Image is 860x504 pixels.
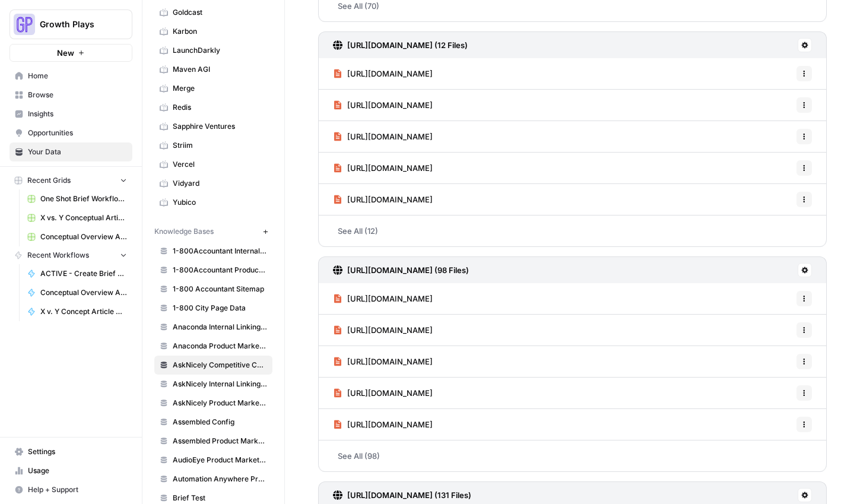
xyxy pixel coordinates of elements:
a: Maven AGI [154,60,272,79]
button: New [9,44,132,62]
span: Goldcast [173,7,267,18]
span: [URL][DOMAIN_NAME] [347,356,433,367]
a: Sapphire Ventures [154,117,272,136]
img: Growth Plays Logo [14,14,35,35]
span: [URL][DOMAIN_NAME] [347,194,433,205]
a: Browse [9,85,132,104]
a: Striim [154,136,272,155]
a: Anaconda Internal Linking KB [154,318,272,337]
a: One Shot Brief Workflow Grid [22,189,132,208]
a: [URL][DOMAIN_NAME] (98 Files) [333,257,469,283]
a: Vidyard [154,174,272,193]
a: 1-800 Accountant Sitemap [154,280,272,299]
span: Recent Workflows [27,250,89,261]
button: Recent Grids [9,172,132,189]
span: [URL][DOMAIN_NAME] [347,293,433,305]
a: [URL][DOMAIN_NAME] [333,378,433,408]
a: ACTIVE - Create Brief Workflow [22,264,132,283]
a: Settings [9,442,132,461]
span: [URL][DOMAIN_NAME] [347,131,433,142]
a: [URL][DOMAIN_NAME] [333,346,433,377]
a: [URL][DOMAIN_NAME] [333,153,433,183]
span: Brief Test [173,493,267,503]
h3: [URL][DOMAIN_NAME] (12 Files) [347,39,468,51]
span: Assembled Config [173,417,267,427]
span: Growth Plays [40,18,112,30]
span: X vs. Y Conceptual Articles [40,213,127,223]
a: Merge [154,79,272,98]
a: AudioEye Product Marketing Wiki [154,451,272,470]
a: Automation Anywhere Product Marketing Wiki [154,470,272,489]
a: Opportunities [9,123,132,142]
a: [URL][DOMAIN_NAME] [333,409,433,440]
a: Insights [9,104,132,123]
span: Maven AGI [173,64,267,75]
span: Anaconda Internal Linking KB [173,322,267,332]
a: AskNicely Product Marketing Wiki [154,394,272,413]
a: 1-800Accountant Internal Linking [154,242,272,261]
a: X vs. Y Conceptual Articles [22,208,132,227]
a: Your Data [9,142,132,161]
span: 1-800 Accountant Sitemap [173,284,267,294]
a: Redis [154,98,272,117]
span: Your Data [28,147,127,157]
a: 1-800 City Page Data [154,299,272,318]
a: [URL][DOMAIN_NAME] [333,58,433,89]
a: AskNicely Competitive Content Database [154,356,272,375]
span: [URL][DOMAIN_NAME] [347,419,433,430]
span: AskNicely Competitive Content Database [173,360,267,370]
button: Help + Support [9,480,132,499]
span: [URL][DOMAIN_NAME] [347,162,433,174]
a: [URL][DOMAIN_NAME] [333,121,433,152]
span: ACTIVE - Create Brief Workflow [40,268,127,279]
a: [URL][DOMAIN_NAME] (12 Files) [333,32,468,58]
a: Yubico [154,193,272,212]
span: [URL][DOMAIN_NAME] [347,99,433,111]
span: Recent Grids [27,175,71,186]
a: Home [9,66,132,85]
a: See All (12) [318,215,827,246]
a: Anaconda Product Marketing Wiki [154,337,272,356]
span: Redis [173,102,267,113]
a: Conceptual Overview Article Generator [22,283,132,302]
span: Help + Support [28,484,127,495]
span: Insights [28,109,127,119]
a: [URL][DOMAIN_NAME] [333,283,433,314]
a: Conceptual Overview Article Grid [22,227,132,246]
button: Workspace: Growth Plays [9,9,132,39]
span: Browse [28,90,127,100]
span: 1-800Accountant Internal Linking [173,246,267,256]
span: Vercel [173,159,267,170]
span: Home [28,71,127,81]
a: [URL][DOMAIN_NAME] [333,90,433,121]
span: Vidyard [173,178,267,189]
span: Striim [173,140,267,151]
span: Karbon [173,26,267,37]
a: Karbon [154,22,272,41]
span: Automation Anywhere Product Marketing Wiki [173,474,267,484]
a: Assembled Product Marketing Wiki [154,432,272,451]
a: Usage [9,461,132,480]
a: [URL][DOMAIN_NAME] [333,315,433,345]
span: AskNicely Internal Linking KB [173,379,267,389]
a: X v. Y Concept Article Generator [22,302,132,321]
span: 1-800Accountant Product Marketing [173,265,267,275]
span: Opportunities [28,128,127,138]
h3: [URL][DOMAIN_NAME] (131 Files) [347,489,471,501]
span: X v. Y Concept Article Generator [40,306,127,317]
span: AudioEye Product Marketing Wiki [173,455,267,465]
a: LaunchDarkly [154,41,272,60]
a: Goldcast [154,3,272,22]
span: Conceptual Overview Article Generator [40,287,127,298]
span: Sapphire Ventures [173,121,267,132]
h3: [URL][DOMAIN_NAME] (98 Files) [347,264,469,276]
a: 1-800Accountant Product Marketing [154,261,272,280]
span: One Shot Brief Workflow Grid [40,194,127,204]
span: Anaconda Product Marketing Wiki [173,341,267,351]
a: See All (98) [318,440,827,471]
a: Vercel [154,155,272,174]
span: Knowledge Bases [154,226,214,237]
span: Assembled Product Marketing Wiki [173,436,267,446]
span: AskNicely Product Marketing Wiki [173,398,267,408]
span: New [57,47,74,59]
